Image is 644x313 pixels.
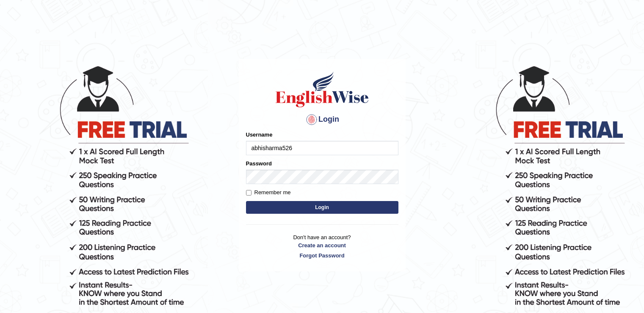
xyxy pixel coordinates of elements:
[246,159,272,168] label: Password
[274,70,370,109] img: Logo of English Wise sign in for intelligent practice with AI
[246,201,398,214] button: Login
[246,252,398,260] a: Forgot Password
[246,190,252,196] input: Remember me
[246,233,398,260] p: Don't have an account?
[246,113,398,126] h4: Login
[246,131,273,139] label: Username
[246,241,398,249] a: Create an account
[246,188,291,197] label: Remember me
